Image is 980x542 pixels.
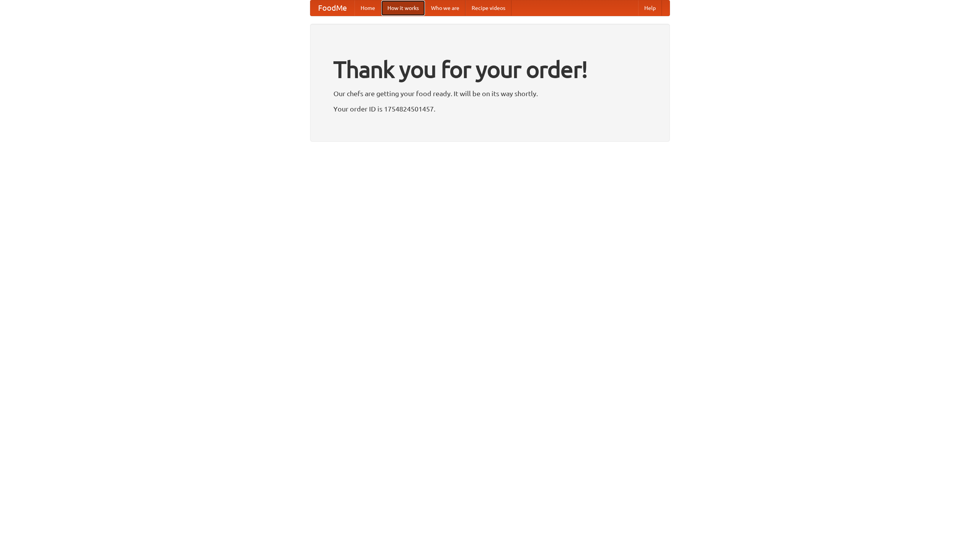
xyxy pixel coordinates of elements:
[333,51,647,88] h1: Thank you for your order!
[638,0,662,16] a: Help
[354,0,381,16] a: Home
[310,0,354,16] a: FoodMe
[333,103,647,115] p: Your order ID is 1754824501457.
[381,0,425,16] a: How it works
[465,0,511,16] a: Recipe videos
[333,88,647,99] p: Our chefs are getting your food ready. It will be on its way shortly.
[425,0,465,16] a: Who we are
